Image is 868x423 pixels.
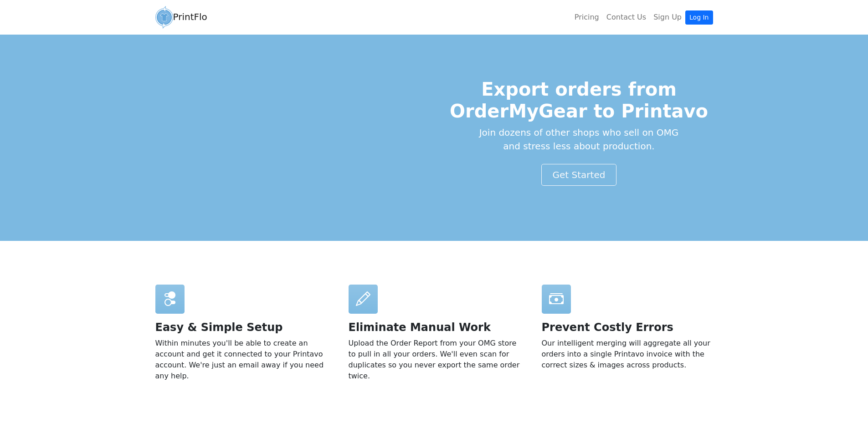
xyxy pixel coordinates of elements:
p: Our intelligent merging will aggregate all your orders into a single Printavo invoice with the co... [542,338,713,371]
a: Log In [685,10,713,25]
h2: Prevent Costly Errors [542,321,713,334]
a: PrintFlo [155,4,207,31]
a: Contact Us [603,8,650,26]
h2: Eliminate Manual Work [349,321,520,334]
p: Within minutes you'll be able to create an account and get it connected to your Printavo account.... [155,338,327,382]
p: Join dozens of other shops who sell on OMG and stress less about production. [445,126,713,153]
p: Upload the Order Report from your OMG store to pull in all your orders. We'll even scan for dupli... [349,338,520,382]
img: circular_logo-4a08d987a9942ce4795adb5847083485d81243b80dbf4c7330427bb863ee0966.png [155,6,173,29]
h2: Easy & Simple Setup [155,321,327,334]
a: Sign Up [650,8,685,26]
a: Pricing [571,8,603,26]
h1: Export orders from OrderMyGear to Printavo [445,78,713,122]
a: Get Started [541,164,617,186]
